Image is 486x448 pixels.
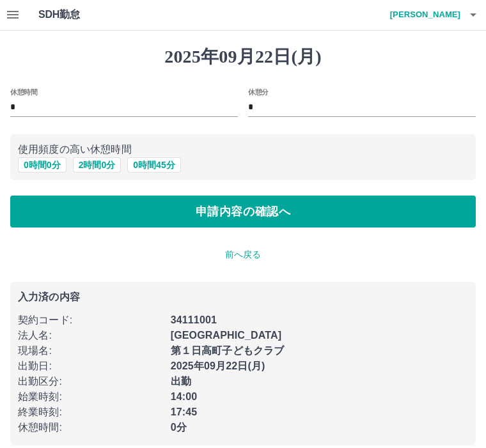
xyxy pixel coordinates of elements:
[18,359,163,374] p: 出勤日 :
[18,157,67,173] button: 0時間0分
[171,360,265,371] b: 2025年09月22日(月)
[18,420,163,435] p: 休憩時間 :
[171,406,198,417] b: 17:45
[10,46,476,68] h1: 2025年09月22日(月)
[18,292,468,302] p: 入力済の内容
[18,405,163,420] p: 終業時刻 :
[171,376,191,387] b: 出勤
[18,389,163,405] p: 始業時刻 :
[18,343,163,359] p: 現場名 :
[171,422,187,433] b: 0分
[127,157,180,173] button: 0時間45分
[18,313,163,328] p: 契約コード :
[248,87,269,97] label: 休憩分
[18,142,468,157] p: 使用頻度の高い休憩時間
[171,345,285,356] b: 第１日高町子どもクラブ
[10,87,37,97] label: 休憩時間
[73,157,121,173] button: 2時間0分
[10,196,476,228] button: 申請内容の確認へ
[18,374,163,389] p: 出勤区分 :
[10,248,476,261] p: 前へ戻る
[18,328,163,343] p: 法人名 :
[171,330,282,341] b: [GEOGRAPHIC_DATA]
[171,391,198,402] b: 14:00
[171,314,217,325] b: 34111001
